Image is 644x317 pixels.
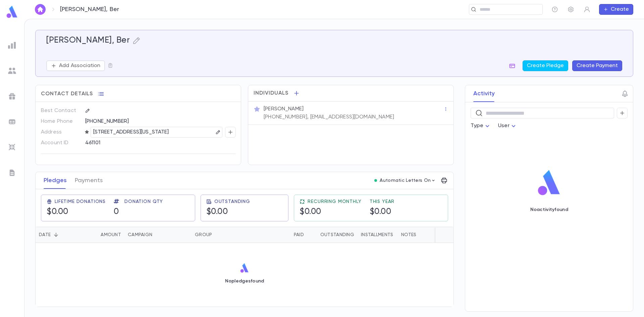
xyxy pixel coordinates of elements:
[8,92,16,100] img: campaigns_grey.99e729a5f7ee94e3726e6486bddda8f1.svg
[192,227,242,243] div: Group
[41,127,79,138] p: Address
[370,207,391,217] h5: $0.00
[59,62,100,69] p: Add Association
[44,172,67,189] button: Pledges
[294,227,304,243] div: Paid
[8,118,16,126] img: batches_grey.339ca447c9d9533ef1741baa751efc33.svg
[124,199,163,204] span: Donation Qty
[214,199,250,204] span: Outstanding
[39,227,51,243] div: Date
[572,60,622,71] button: Create Payment
[308,199,361,204] span: Recurring Monthly
[498,123,509,128] span: User
[5,5,19,18] img: logo
[124,227,192,243] div: Campaign
[41,91,93,97] span: Contact Details
[361,227,393,243] div: Installments
[473,85,495,102] button: Activity
[85,138,202,148] div: 461101
[254,90,288,97] span: Individuals
[530,207,568,212] p: No activity found
[535,169,563,196] img: logo
[380,178,431,183] p: Automatic Letters On
[41,116,79,127] p: Home Phone
[242,227,307,243] div: Paid
[498,119,518,133] div: User
[523,60,568,71] button: Create Pledge
[307,227,358,243] div: Outstanding
[81,227,124,243] div: Amount
[55,199,106,204] span: Lifetime Donations
[264,114,394,120] p: [PHONE_NUMBER], [EMAIL_ADDRESS][DOMAIN_NAME]
[46,36,130,46] h5: [PERSON_NAME], Ber
[85,116,235,126] div: [PHONE_NUMBER]
[372,176,439,185] button: Automatic Letters On
[8,41,16,49] img: reports_grey.c525e4749d1bce6a11f5fe2a8de1b229.svg
[264,106,304,112] p: [PERSON_NAME]
[239,263,250,273] img: logo
[36,7,44,12] img: home_white.a664292cf8c1dea59945f0da9f25487c.svg
[128,227,152,243] div: Campaign
[41,105,79,116] p: Best Contact
[101,227,121,243] div: Amount
[358,227,398,243] div: Installments
[401,227,416,243] div: Notes
[398,227,482,243] div: Notes
[75,172,103,189] button: Payments
[47,207,68,217] h5: $0.00
[51,229,61,240] button: Sort
[36,227,81,243] div: Date
[8,67,16,75] img: students_grey.60c7aba0da46da39d6d829b817ac14fc.svg
[370,199,395,204] span: This Year
[46,60,105,71] button: Add Association
[206,207,228,217] h5: $0.00
[93,128,169,136] p: [STREET_ADDRESS][US_STATE]
[599,4,633,15] button: Create
[8,143,16,151] img: imports_grey.530a8a0e642e233f2baf0ef88e8c9fcb.svg
[41,138,79,148] p: Account ID
[8,169,16,177] img: letters_grey.7941b92b52307dd3b8a917253454ce1c.svg
[300,207,321,217] h5: $0.00
[114,207,119,217] h5: 0
[195,227,212,243] div: Group
[60,6,119,13] p: [PERSON_NAME], Ber
[225,278,264,284] p: No pledges found
[471,119,491,133] div: Type
[320,227,354,243] div: Outstanding
[471,123,483,128] span: Type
